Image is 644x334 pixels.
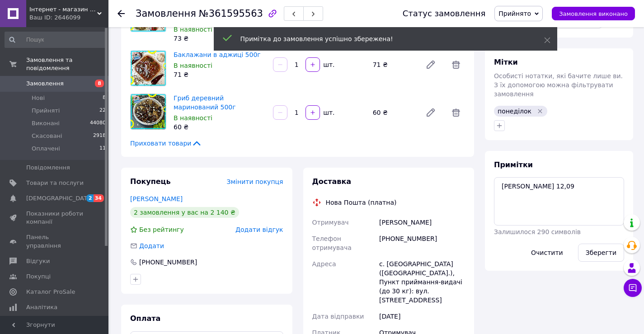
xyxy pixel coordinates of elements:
[312,313,364,320] span: Дата відправки
[321,60,335,69] div: шт.
[95,80,104,87] span: 8
[422,56,440,74] a: Редагувати
[26,257,50,265] span: Відгуки
[174,94,236,111] a: Гриб деревний маринований 500г
[174,26,212,33] span: В наявності
[29,5,97,14] span: Інтернет - магазин морепродуктів "Karasey.net"
[498,10,531,17] span: Прийнято
[130,195,183,202] a: [PERSON_NAME]
[312,177,352,186] span: Доставка
[494,58,518,66] span: Мітки
[26,80,64,88] span: Замовлення
[138,258,198,267] div: [PHONE_NUMBER]
[131,94,166,129] img: Гриб деревний маринований 500г
[26,164,70,172] span: Повідомлення
[139,242,164,249] span: Додати
[26,179,84,187] span: Товари та послуги
[494,177,624,225] textarea: [PERSON_NAME] 12,09
[240,34,522,43] div: Примітка до замовлення успішно збережена!
[26,288,75,296] span: Каталог ProSale
[312,260,336,268] span: Адреса
[86,194,94,202] span: 2
[5,32,107,48] input: Пошук
[578,244,624,262] button: Зберегти
[536,108,544,115] svg: Видалити мітку
[377,231,467,256] div: [PHONE_NUMBER]
[369,106,418,119] div: 60 ₴
[32,119,60,127] span: Виконані
[136,8,196,19] span: Замовлення
[130,139,202,148] span: Приховати товари
[523,244,571,262] button: Очистити
[26,210,84,226] span: Показники роботи компанії
[559,10,628,17] span: Замовлення виконано
[32,107,60,115] span: Прийняті
[324,198,399,207] div: Нова Пошта (платна)
[26,303,57,311] span: Аналітика
[26,233,84,249] span: Панель управління
[131,51,166,86] img: Баклажани в аджиці 500г
[99,107,106,115] span: 22
[99,145,106,153] span: 11
[32,94,45,102] span: Нові
[32,145,60,153] span: Оплачені
[321,108,335,117] div: шт.
[624,279,642,297] button: Чат з покупцем
[377,214,467,231] div: [PERSON_NAME]
[174,70,266,79] div: 71 ₴
[32,132,62,140] span: Скасовані
[403,9,486,18] div: Статус замовлення
[26,273,51,281] span: Покупці
[494,72,623,98] span: Особисті нотатки, які бачите лише ви. З їх допомогою можна фільтрувати замовлення
[552,7,635,20] button: Замовлення виконано
[199,8,263,19] span: №361595563
[377,308,467,325] div: [DATE]
[130,314,160,323] span: Оплата
[26,56,108,72] span: Замовлення та повідомлення
[93,132,106,140] span: 2918
[174,34,266,43] div: 73 ₴
[494,160,533,169] span: Примітки
[312,219,349,226] span: Отримувач
[29,14,108,22] div: Ваш ID: 2646099
[235,226,283,233] span: Додати відгук
[498,108,531,115] span: понеділок
[174,122,266,132] div: 60 ₴
[130,207,239,218] div: 2 замовлення у вас на 2 140 ₴
[422,103,440,122] a: Редагувати
[174,62,212,69] span: В наявності
[174,114,212,122] span: В наявності
[494,228,581,235] span: Залишилося 290 символів
[94,194,104,202] span: 34
[312,235,352,251] span: Телефон отримувача
[369,58,418,71] div: 71 ₴
[227,178,283,185] span: Змінити покупця
[130,177,171,186] span: Покупець
[26,194,93,202] span: [DEMOGRAPHIC_DATA]
[377,256,467,308] div: с. [GEOGRAPHIC_DATA] ([GEOGRAPHIC_DATA].), Пункт приймання-видачі (до 30 кг): вул. [STREET_ADDRESS]
[174,51,261,58] a: Баклажани в аджиці 500г
[139,226,184,233] span: Без рейтингу
[447,103,465,122] span: Видалити
[118,9,125,18] div: Повернутися назад
[447,56,465,74] span: Видалити
[90,119,106,127] span: 44080
[103,94,106,102] span: 8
